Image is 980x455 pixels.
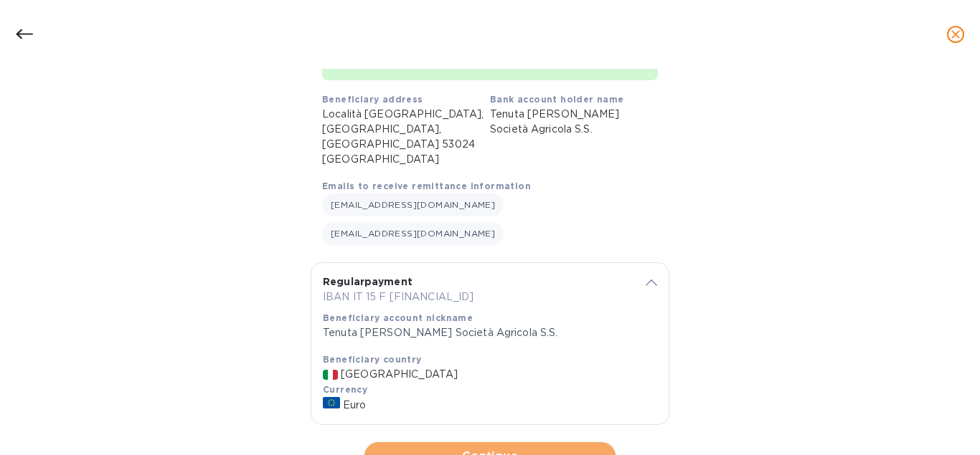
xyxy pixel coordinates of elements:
[323,276,413,287] b: Regular payment
[490,94,624,105] b: Bank account holder name
[323,370,338,380] img: IT
[322,107,490,167] p: Località [GEOGRAPHIC_DATA], [GEOGRAPHIC_DATA], [GEOGRAPHIC_DATA] 53024 [GEOGRAPHIC_DATA]
[343,399,367,411] span: Euro
[490,107,658,137] p: Tenuta [PERSON_NAME] Società Agricola S.S.
[331,199,495,210] span: [EMAIL_ADDRESS][DOMAIN_NAME]
[323,312,473,323] b: Beneficiary account nickname
[323,289,629,305] p: IBAN IT 15 F [FINANCIAL_ID]
[323,384,367,395] b: Currency
[323,354,422,365] b: Beneficiary country
[323,325,629,340] p: Tenuta [PERSON_NAME] Società Agricola S.S.
[938,17,973,52] button: close
[322,94,423,105] b: Beneficiary address
[331,228,495,239] span: [EMAIL_ADDRESS][DOMAIN_NAME]
[341,368,458,380] span: [GEOGRAPHIC_DATA]
[322,181,531,191] b: Emails to receive remittance information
